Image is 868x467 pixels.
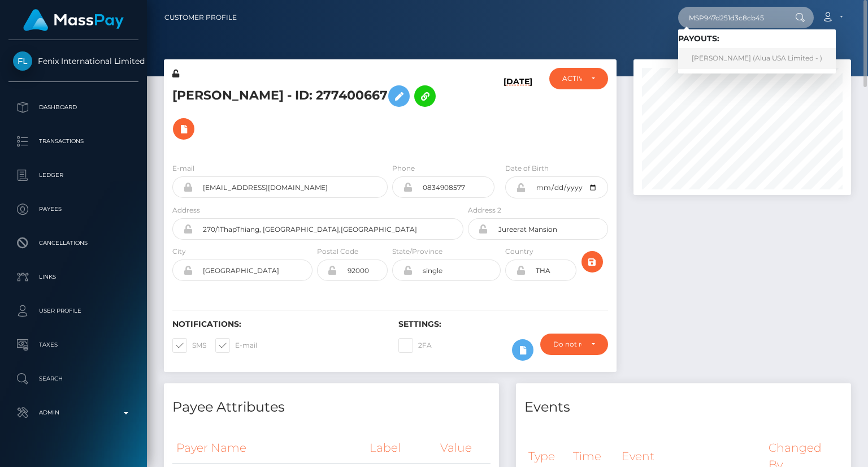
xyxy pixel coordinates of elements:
label: E-mail [172,163,194,174]
a: Taxes [8,331,138,359]
a: Links [8,263,138,291]
a: Payees [8,195,138,223]
label: Date of Birth [505,163,549,174]
a: [PERSON_NAME] (Alua USA Limited - ) [678,48,836,69]
th: Label [366,433,436,464]
label: Phone [392,163,415,174]
p: Payees [13,201,134,218]
h6: Notifications: [172,319,381,329]
label: SMS [172,338,206,353]
th: Value [436,433,491,464]
a: Customer Profile [164,6,237,29]
h5: [PERSON_NAME] - ID: 277400667 [172,80,457,145]
label: Country [505,247,533,257]
p: User Profile [13,302,134,319]
a: Transactions [8,127,138,155]
p: Transactions [13,133,134,150]
img: Fenix International Limited [13,51,32,71]
a: Admin [8,399,138,427]
th: Payer Name [172,433,366,464]
label: Postal Code [317,247,358,257]
h6: Payouts: [678,34,836,44]
p: Links [13,269,134,286]
p: Search [13,370,134,387]
p: Taxes [13,336,134,353]
h6: [DATE] [504,77,532,149]
h4: Events [524,397,843,417]
button: Do not require [540,334,608,355]
label: City [172,247,186,257]
label: E-mail [215,338,257,353]
button: ACTIVE [549,68,607,89]
label: State/Province [392,247,442,257]
h6: Settings: [398,319,607,329]
p: Ledger [13,167,134,184]
img: MassPay Logo [23,9,124,31]
div: ACTIVE [562,74,581,83]
span: Fenix International Limited [8,56,138,66]
p: Dashboard [13,99,134,116]
a: Dashboard [8,93,138,122]
a: Search [8,365,138,393]
input: Search... [678,7,784,28]
label: 2FA [398,338,432,353]
h4: Payee Attributes [172,397,491,417]
a: User Profile [8,297,138,325]
a: Ledger [8,161,138,189]
label: Address [172,205,200,215]
p: Admin [13,404,134,421]
a: Cancellations [8,229,138,257]
p: Cancellations [13,235,134,252]
div: Do not require [553,340,582,349]
label: Address 2 [468,205,501,215]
